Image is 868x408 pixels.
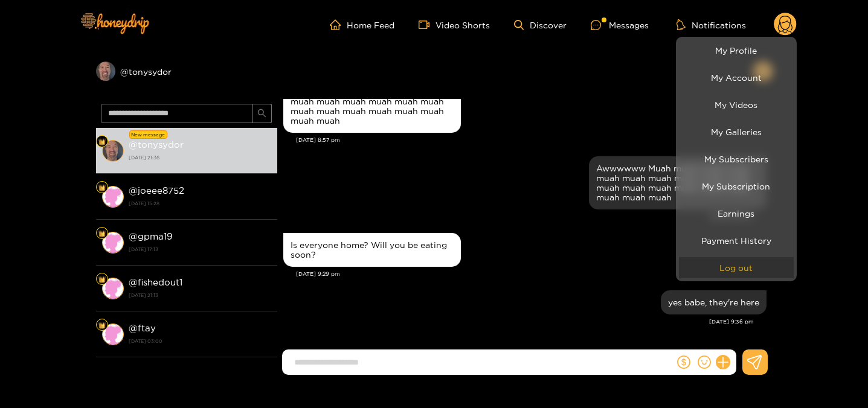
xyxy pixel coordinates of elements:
a: My Subscribers [679,148,794,170]
a: My Videos [679,94,794,115]
button: Log out [679,257,794,278]
a: Earnings [679,203,794,224]
a: My Profile [679,40,794,61]
a: My Account [679,67,794,88]
a: Payment History [679,230,794,251]
a: My Subscription [679,176,794,197]
a: My Galleries [679,121,794,142]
